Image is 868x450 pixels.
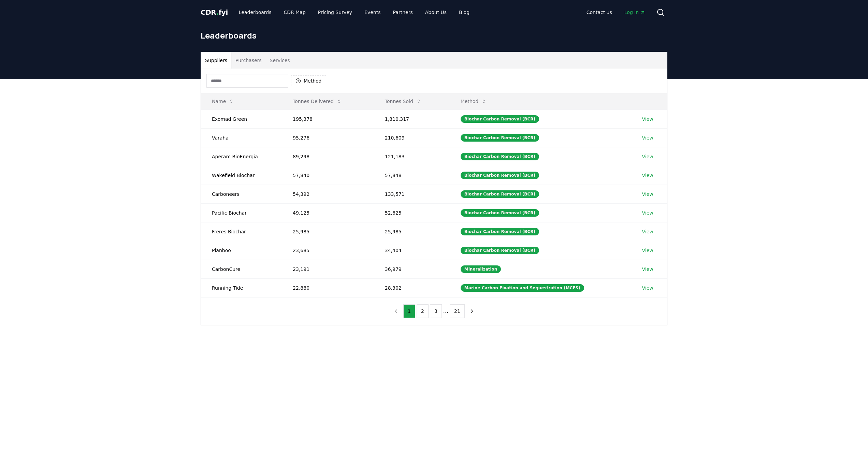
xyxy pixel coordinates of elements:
[461,172,539,179] div: Biochar Carbon Removal (BCR)
[642,116,653,122] a: View
[374,147,450,166] td: 121,183
[403,304,415,318] button: 1
[388,6,418,18] a: Partners
[461,209,539,217] div: Biochar Carbon Removal (BCR)
[379,95,427,108] button: Tonnes Sold
[466,304,478,318] button: next page
[282,203,374,222] td: 49,125
[642,228,653,235] a: View
[233,6,475,18] nav: Main
[374,203,450,222] td: 52,625
[201,278,282,297] td: Running Tide
[461,190,539,198] div: Biochar Carbon Removal (BCR)
[374,110,450,128] td: 1,810,317
[461,265,501,273] div: Mineralization
[201,110,282,128] td: Exomad Green
[282,278,374,297] td: 22,880
[455,95,492,108] button: Method
[282,222,374,241] td: 25,985
[282,260,374,278] td: 23,191
[642,191,653,198] a: View
[374,222,450,241] td: 25,985
[233,6,277,18] a: Leaderboards
[201,166,282,185] td: Wakefield Biochar
[374,166,450,185] td: 57,848
[453,6,475,18] a: Blog
[206,95,240,108] button: Name
[461,134,539,142] div: Biochar Carbon Removal (BCR)
[201,203,282,222] td: Pacific Biochar
[374,241,450,260] td: 34,404
[581,6,618,18] a: Contact us
[642,134,653,141] a: View
[619,6,651,18] a: Log in
[430,304,442,318] button: 3
[201,260,282,278] td: CarbonCure
[201,241,282,260] td: Planboo
[417,304,429,318] button: 2
[374,260,450,278] td: 36,979
[201,52,231,69] button: Suppliers
[282,147,374,166] td: 89,298
[201,185,282,203] td: Carboneers
[374,278,450,297] td: 28,302
[287,95,347,108] button: Tonnes Delivered
[461,284,584,292] div: Marine Carbon Fixation and Sequestration (MCFS)
[642,247,653,254] a: View
[581,6,651,18] nav: Main
[201,30,667,41] h1: Leaderboards
[642,209,653,216] a: View
[291,75,326,86] button: Method
[313,6,358,18] a: Pricing Survey
[443,307,448,315] li: ...
[461,228,539,235] div: Biochar Carbon Removal (BCR)
[201,147,282,166] td: Aperam BioEnergia
[231,52,266,69] button: Purchasers
[420,6,452,18] a: About Us
[450,304,465,318] button: 21
[374,185,450,203] td: 133,571
[201,128,282,147] td: Varaha
[216,8,219,16] span: .
[374,128,450,147] td: 210,609
[642,153,653,160] a: View
[642,266,653,273] a: View
[461,153,539,160] div: Biochar Carbon Removal (BCR)
[201,222,282,241] td: Freres Biochar
[461,115,539,123] div: Biochar Carbon Removal (BCR)
[642,285,653,291] a: View
[266,52,294,69] button: Services
[461,247,539,254] div: Biochar Carbon Removal (BCR)
[282,185,374,203] td: 54,392
[624,9,646,16] span: Log in
[282,110,374,128] td: 195,378
[642,172,653,179] a: View
[282,166,374,185] td: 57,840
[359,6,386,18] a: Events
[282,128,374,147] td: 95,276
[201,8,228,17] a: CDR.fyi
[201,8,228,16] span: CDR fyi
[278,6,311,18] a: CDR Map
[282,241,374,260] td: 23,685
